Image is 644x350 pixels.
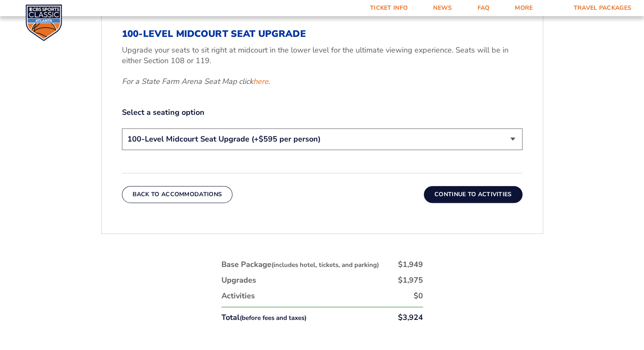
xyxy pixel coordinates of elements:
[398,275,423,286] div: $1,975
[414,291,423,301] div: $0
[122,107,522,118] label: Select a seating option
[398,312,423,323] div: $3,924
[122,45,522,66] p: Upgrade your seats to sit right at midcourt in the lower level for the ultimate viewing experienc...
[424,186,522,203] button: Continue To Activities
[122,76,270,86] em: For a State Farm Arena Seat Map click .
[398,259,423,270] div: $1,949
[221,275,256,286] div: Upgrades
[25,4,62,41] img: CBS Sports Classic
[221,291,255,301] div: Activities
[271,261,379,269] small: (includes hotel, tickets, and parking)
[240,314,307,322] small: (before fees and taxes)
[122,28,522,39] h3: 100-Level Midcourt Seat Upgrade
[221,312,307,323] div: Total
[253,76,268,87] a: here
[122,186,233,203] button: Back To Accommodations
[221,259,379,270] div: Base Package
